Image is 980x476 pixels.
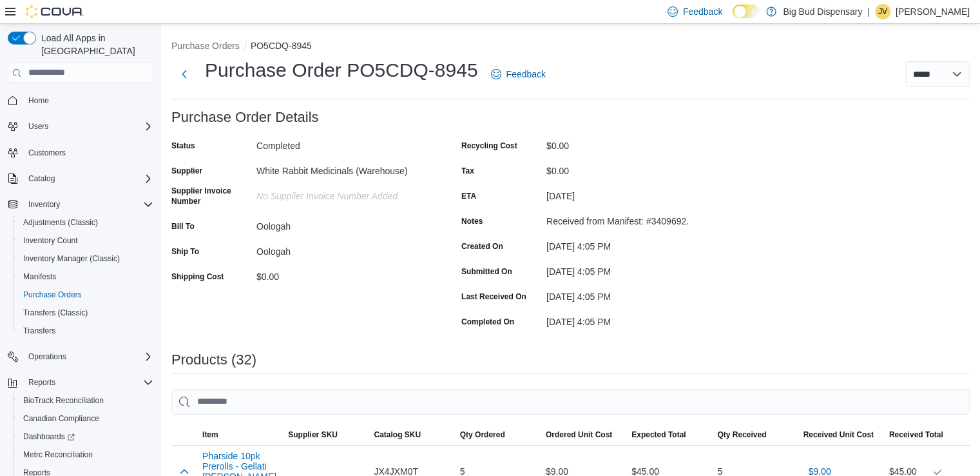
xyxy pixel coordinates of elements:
[461,191,476,201] label: ETA
[13,428,159,446] a: Dashboards
[18,447,98,462] a: Metrc Reconciliation
[13,213,159,232] button: Adjustments (Classic)
[3,170,159,188] button: Catalog
[546,135,719,151] div: $0.00
[18,411,153,426] span: Canadian Compliance
[18,305,153,321] span: Transfers (Classic)
[23,119,153,134] span: Users
[3,143,159,162] button: Customers
[717,430,766,440] span: Qty Received
[171,272,224,282] label: Shipping Cost
[256,266,429,282] div: $0.00
[23,92,153,108] span: Home
[23,171,153,186] span: Catalog
[23,413,99,424] span: Canadian Compliance
[541,424,626,445] button: Ordered Unit Cost
[256,161,429,176] div: White Rabbit Medicinals (Warehouse)
[23,395,104,406] span: BioTrack Reconciliation
[23,349,153,364] span: Operations
[23,197,153,212] span: Inventory
[884,424,970,445] button: Received Total
[18,323,61,339] a: Transfers
[546,236,719,252] div: [DATE] 4:05 PM
[546,430,612,440] span: Ordered Unit Cost
[461,266,512,277] label: Submitted On
[867,4,870,19] p: |
[197,424,283,445] button: Item
[23,326,55,336] span: Transfers
[18,393,109,408] a: BioTrack Reconciliation
[18,447,153,462] span: Metrc Reconciliation
[18,305,93,321] a: Transfers (Classic)
[23,217,98,228] span: Adjustments (Classic)
[23,144,153,161] span: Customers
[13,410,159,428] button: Canadian Compliance
[798,424,884,445] button: Received Unit Cost
[18,269,153,284] span: Manifests
[3,117,159,135] button: Users
[889,430,943,440] span: Received Total
[3,195,159,213] button: Inventory
[461,317,514,327] label: Completed On
[283,424,369,445] button: Supplier SKU
[18,411,104,426] a: Canadian Compliance
[202,430,218,440] span: Item
[13,304,159,322] button: Transfers (Classic)
[28,377,55,388] span: Reports
[18,287,87,302] a: Purchase Orders
[23,290,82,300] span: Purchase Orders
[461,216,483,226] label: Notes
[171,141,195,151] label: Status
[28,121,48,132] span: Users
[171,39,970,55] nav: An example of EuiBreadcrumbs
[486,61,551,87] a: Feedback
[546,312,719,327] div: [DATE] 4:05 PM
[23,375,153,390] span: Reports
[626,424,712,445] button: Expected Total
[23,349,72,364] button: Operations
[455,424,541,445] button: Qty Ordered
[3,91,159,110] button: Home
[23,197,65,212] button: Inventory
[18,429,153,444] span: Dashboards
[18,287,153,302] span: Purchase Orders
[23,93,54,108] a: Home
[23,145,71,161] a: Customers
[28,148,66,158] span: Customers
[631,430,686,440] span: Expected Total
[18,323,153,339] span: Transfers
[23,450,93,460] span: Metrc Reconciliation
[171,246,199,257] label: Ship To
[23,171,60,186] button: Catalog
[13,268,159,286] button: Manifests
[18,215,103,230] a: Adjustments (Classic)
[205,57,478,83] h1: Purchase Order PO5CDQ-8945
[23,119,53,134] button: Users
[18,393,153,408] span: BioTrack Reconciliation
[506,68,546,81] span: Feedback
[28,174,55,184] span: Catalog
[28,199,60,210] span: Inventory
[171,61,197,87] button: Next
[23,431,75,442] span: Dashboards
[36,32,153,57] span: Load All Apps in [GEOGRAPHIC_DATA]
[13,232,159,250] button: Inventory Count
[546,186,719,201] div: [DATE]
[28,352,66,362] span: Operations
[461,292,526,302] label: Last Received On
[18,233,153,248] span: Inventory Count
[288,430,338,440] span: Supplier SKU
[546,211,719,226] div: Received from Manifest: #3409692.
[171,221,195,232] label: Bill To
[23,308,88,318] span: Transfers (Classic)
[3,373,159,392] button: Reports
[461,241,503,252] label: Created On
[733,18,733,19] span: Dark Mode
[256,135,429,151] div: Completed
[171,352,256,368] h3: Products (32)
[683,5,722,18] span: Feedback
[18,269,61,284] a: Manifests
[251,41,312,51] button: PO5CDQ-8945
[369,424,454,445] button: Catalog SKU
[256,216,429,232] div: Oologah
